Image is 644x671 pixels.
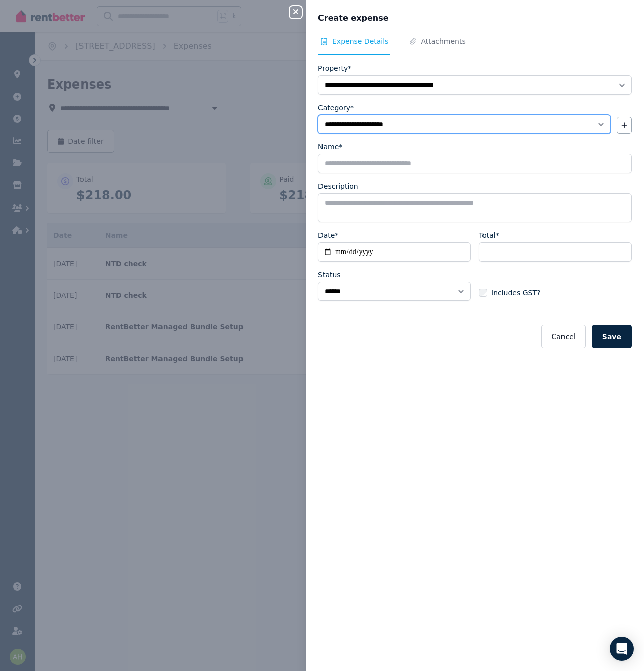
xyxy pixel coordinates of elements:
[318,142,342,152] label: Name*
[318,181,358,191] label: Description
[541,325,585,348] button: Cancel
[421,36,465,46] span: Attachments
[318,12,389,24] span: Create expense
[491,288,540,298] span: Includes GST?
[318,63,351,73] label: Property*
[318,230,338,240] label: Date*
[332,36,388,46] span: Expense Details
[318,270,341,280] label: Status
[592,325,632,348] button: Save
[318,36,632,55] nav: Tabs
[479,289,487,297] input: Includes GST?
[318,103,354,113] label: Category*
[610,637,634,661] div: Open Intercom Messenger
[479,230,499,240] label: Total*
